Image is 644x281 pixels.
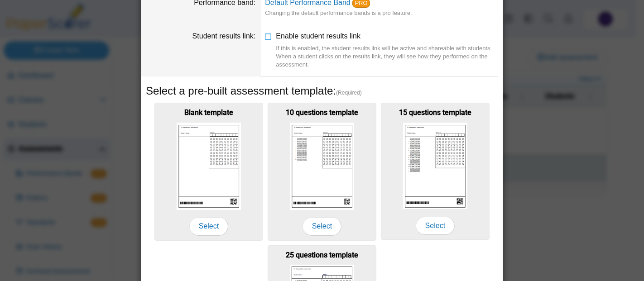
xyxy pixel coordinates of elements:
[177,123,241,210] img: scan_sheet_blank.png
[286,108,358,117] b: 10 questions template
[192,32,256,40] label: Student results link
[276,44,498,69] div: If this is enabled, the student results link will be active and shareable with students. When a s...
[399,108,471,117] b: 15 questions template
[290,123,354,210] img: scan_sheet_10_questions.png
[146,83,498,99] h5: Select a pre-built assessment template:
[184,108,233,117] b: Blank template
[303,217,341,235] span: Select
[416,217,455,235] span: Select
[265,10,412,16] small: Changing the default performance bands is a pro feature.
[276,32,498,69] span: Enable student results link
[403,123,467,210] img: scan_sheet_15_questions.png
[189,217,228,235] span: Select
[286,251,358,259] b: 25 questions template
[336,89,362,97] span: (Required)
